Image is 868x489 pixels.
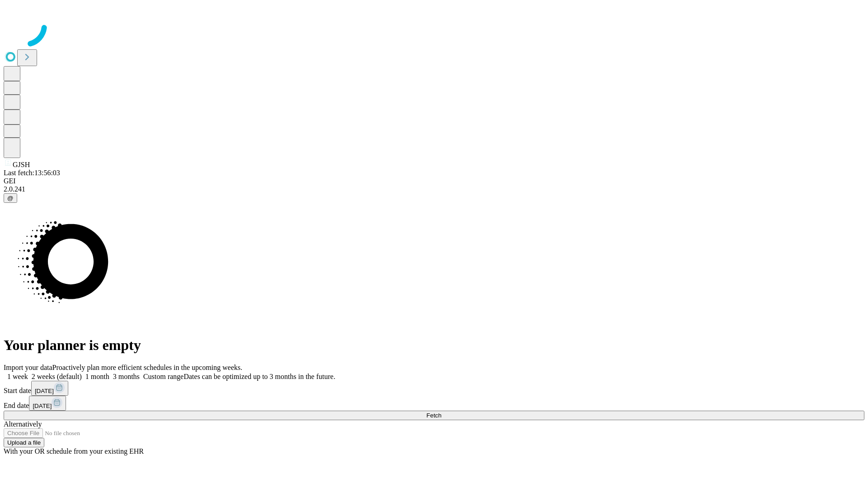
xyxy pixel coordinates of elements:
[4,438,44,447] button: Upload a file
[32,373,82,380] span: 2 weeks (default)
[7,195,14,201] span: @
[4,185,864,193] div: 2.0.241
[426,412,441,419] span: Fetch
[4,364,52,371] span: Import your data
[143,373,184,380] span: Custom range
[52,364,242,371] span: Proactively plan more efficient schedules in the upcoming weeks.
[4,337,864,354] h1: Your planner is empty
[4,169,60,177] span: Last fetch: 13:56:03
[13,161,30,168] span: GJSH
[4,381,864,396] div: Start date
[4,193,17,203] button: @
[29,396,66,411] button: [DATE]
[4,420,42,428] span: Alternatively
[85,373,109,380] span: 1 month
[33,403,52,409] span: [DATE]
[4,177,864,185] div: GEI
[31,381,68,396] button: [DATE]
[7,373,28,380] span: 1 week
[184,373,335,380] span: Dates can be optimized up to 3 months in the future.
[4,396,864,411] div: End date
[4,411,864,420] button: Fetch
[35,388,54,394] span: [DATE]
[113,373,140,380] span: 3 months
[4,447,144,455] span: With your OR schedule from your existing EHR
